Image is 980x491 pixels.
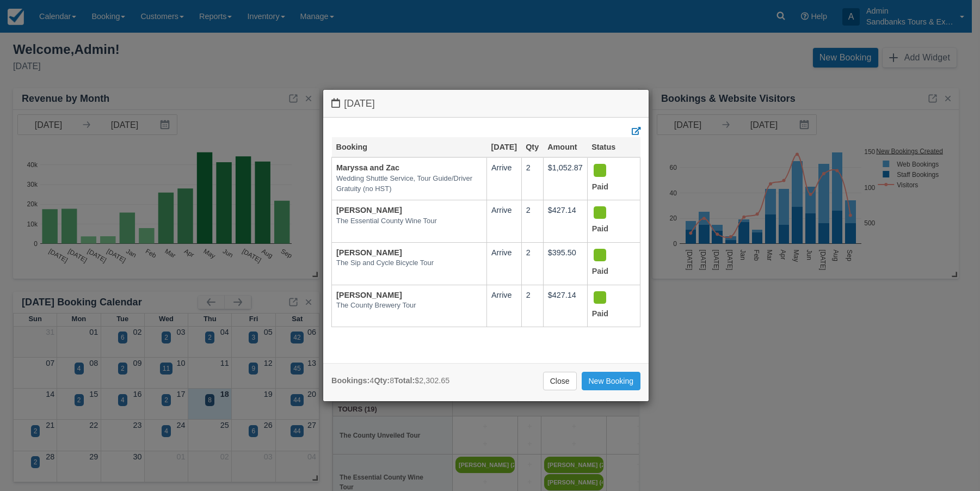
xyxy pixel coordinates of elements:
[486,157,521,200] td: Arrive
[336,174,482,194] em: Wedding Shuttle Service, Tour Guide/Driver Gratuity (no HST)
[486,285,521,327] td: Arrive
[543,372,577,390] a: Close
[336,143,368,151] a: Booking
[591,143,615,151] a: Status
[521,200,543,243] td: 2
[592,290,626,323] div: Paid
[582,372,641,390] a: New Booking
[486,200,521,243] td: Arrive
[543,200,587,243] td: $427.14
[486,242,521,285] td: Arrive
[336,163,399,172] a: Maryssa and Zac
[374,376,390,385] strong: Qty:
[547,143,577,151] a: Amount
[592,162,626,195] div: Paid
[336,216,482,226] em: The Essential County Wine Tour
[331,98,640,109] h4: [DATE]
[336,300,482,311] em: The County Brewery Tour
[592,205,626,238] div: Paid
[336,248,402,257] a: [PERSON_NAME]
[336,206,402,214] a: [PERSON_NAME]
[543,285,587,327] td: $427.14
[331,375,449,386] div: 4 8 $2,302.65
[543,157,587,200] td: $1,052.87
[331,376,369,385] strong: Bookings:
[336,258,482,268] em: The Sip and Cycle Bicycle Tour
[394,376,415,385] strong: Total:
[521,157,543,200] td: 2
[543,242,587,285] td: $395.50
[521,285,543,327] td: 2
[336,291,402,299] a: [PERSON_NAME]
[491,143,517,151] a: [DATE]
[592,247,626,280] div: Paid
[526,143,539,151] a: Qty
[521,242,543,285] td: 2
